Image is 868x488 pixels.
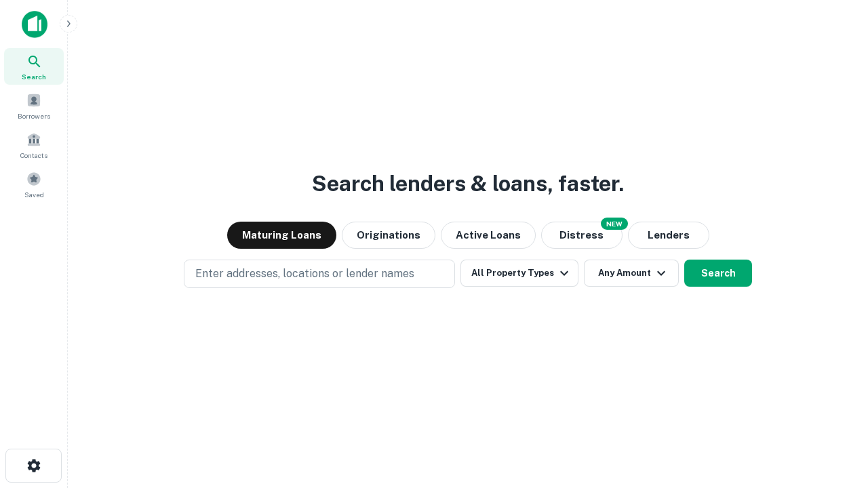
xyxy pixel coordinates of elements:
[4,48,64,85] a: Search
[584,260,679,287] button: Any Amount
[24,189,44,200] span: Saved
[4,166,64,203] a: Saved
[460,260,578,287] button: All Property Types
[18,110,50,121] span: Borrowers
[227,222,336,249] button: Maturing Loans
[184,260,455,288] button: Enter addresses, locations or lender names
[195,266,414,282] p: Enter addresses, locations or lender names
[20,150,47,161] span: Contacts
[4,87,64,124] a: Borrowers
[628,222,709,249] button: Lenders
[342,222,435,249] button: Originations
[441,222,536,249] button: Active Loans
[22,71,46,82] span: Search
[22,11,47,38] img: capitalize-icon.png
[684,260,752,287] button: Search
[800,380,868,445] iframe: Chat Widget
[312,167,624,200] h3: Search lenders & loans, faster.
[541,222,623,249] button: Search distressed loans with lien and other non-mortgage details.
[601,218,628,230] div: NEW
[4,127,64,163] a: Contacts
